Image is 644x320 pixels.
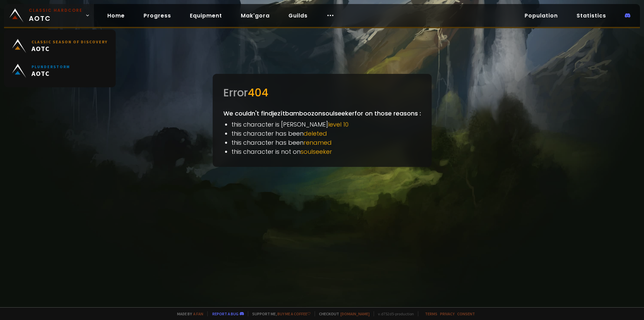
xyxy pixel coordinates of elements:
[277,311,311,316] a: Buy me a coffee
[102,9,130,22] a: Home
[248,85,268,100] span: 404
[231,138,421,147] li: this character has been
[440,311,454,316] a: Privacy
[304,138,332,147] span: renamed
[29,7,83,13] small: Classic Hardcore
[315,311,370,316] span: Checkout
[212,311,238,316] a: Report a bug
[457,311,475,316] a: Consent
[231,147,421,156] li: this character is not on
[235,9,275,22] a: Mak'gora
[519,9,563,22] a: Population
[32,64,70,69] small: Plunderstorm
[301,147,332,156] span: soulseeker
[193,311,203,316] a: a fan
[32,44,108,53] span: AOTC
[184,9,227,22] a: Equipment
[425,311,437,316] a: Terms
[29,7,83,24] span: AOTC
[173,311,203,316] span: Made by
[8,58,112,83] a: PlunderstormAOTC
[340,311,370,316] a: [DOMAIN_NAME]
[231,129,421,138] li: this character has been
[328,120,348,129] span: level 10
[248,311,311,316] span: Support me,
[32,69,70,78] span: AOTC
[32,39,108,44] small: Classic Season of Discovery
[374,311,414,316] span: v. d752d5 - production
[213,74,432,167] div: We couldn't find jezítbambooz on soulseeker for on those reasons :
[304,129,327,138] span: deleted
[283,9,313,22] a: Guilds
[4,4,94,27] a: Classic HardcoreAOTC
[138,9,176,22] a: Progress
[223,85,421,101] div: Error
[571,9,611,22] a: Statistics
[8,34,112,58] a: Classic Season of DiscoveryAOTC
[231,120,421,129] li: this character is [PERSON_NAME]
